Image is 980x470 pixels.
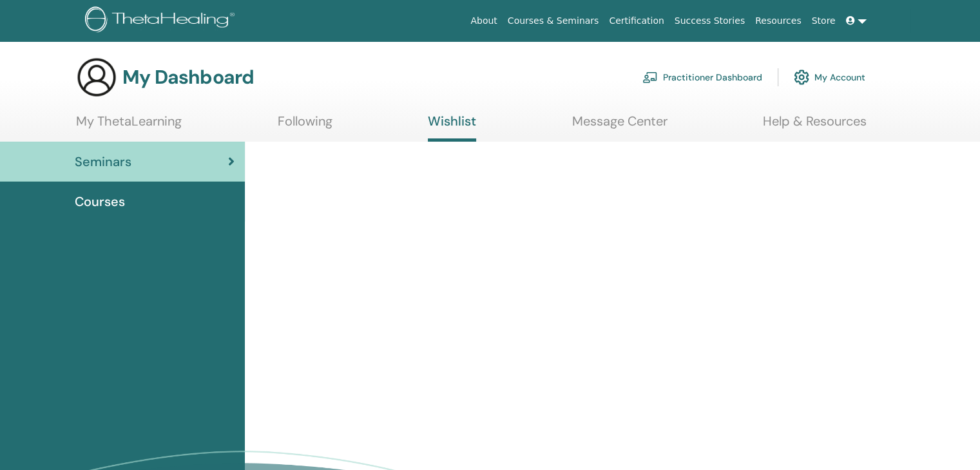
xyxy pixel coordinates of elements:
[428,113,476,142] a: Wishlist
[122,66,254,89] h3: My Dashboard
[75,192,125,211] span: Courses
[669,9,750,33] a: Success Stories
[76,57,117,98] img: generic-user-icon.jpg
[642,63,762,91] a: Practitioner Dashboard
[604,9,669,33] a: Certification
[807,9,841,33] a: Store
[763,113,867,138] a: Help & Resources
[75,152,131,171] span: Seminars
[278,113,332,138] a: Following
[85,6,239,35] img: logo.png
[794,63,865,91] a: My Account
[465,9,502,33] a: About
[642,71,658,83] img: chalkboard-teacher.svg
[572,113,668,138] a: Message Center
[794,66,809,88] img: cog.svg
[750,9,807,33] a: Resources
[503,9,604,33] a: Courses & Seminars
[76,113,182,138] a: My ThetaLearning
